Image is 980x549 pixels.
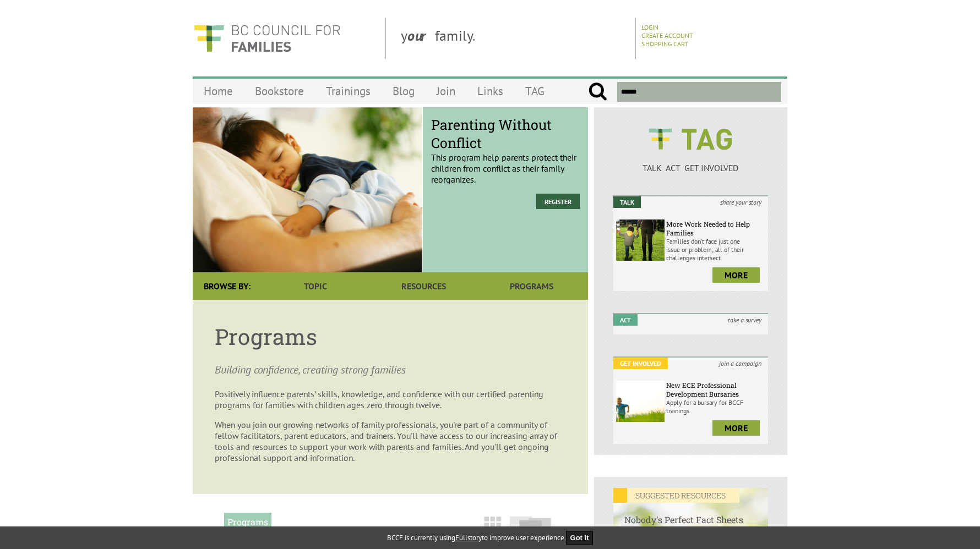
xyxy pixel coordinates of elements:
[714,196,768,208] i: share your story
[455,533,482,542] a: Fullstory
[588,82,607,102] input: Submit
[641,31,693,40] a: Create Account
[244,78,315,104] a: Bookstore
[215,388,566,410] p: Positively influence parents' skills, knowledge, and confidence with our certified parenting prog...
[193,272,262,300] div: Browse By:
[392,18,636,59] div: y family.
[613,151,768,173] a: TALK ACT GET INVOLVED
[641,40,688,48] a: Shopping Cart
[431,116,580,152] span: Parenting Without Conflict
[613,162,768,173] p: TALK ACT GET INVOLVED
[712,267,760,283] a: more
[466,78,514,104] a: Links
[510,516,551,534] img: slide-icon.png
[721,314,768,326] i: take a survey
[507,521,554,539] a: Slide View
[224,513,271,531] h2: Programs
[613,525,768,547] p: Download our bra...
[613,358,668,369] em: Get Involved
[215,419,566,463] p: When you join our growing networks of family professionals, you're part of a community of fellow ...
[431,124,580,185] p: This program help parents protect their children from conflict as their family reorganizes.
[712,358,768,369] i: join a campaign
[613,196,641,208] em: Talk
[369,272,477,300] a: Resources
[215,362,566,377] p: Building confidence, creating strong families
[382,78,426,104] a: Blog
[426,78,466,104] a: Join
[613,503,768,525] h6: Nobody's Perfect Fact Sheets
[514,78,556,104] a: TAG
[193,78,244,104] a: Home
[315,78,382,104] a: Trainings
[613,488,739,503] em: SUGGESTED RESOURCES
[407,26,435,45] strong: our
[193,18,341,59] img: BC Council for FAMILIES
[536,194,580,209] a: Register
[215,322,566,351] h1: Programs
[666,237,765,262] p: Families don’t face just one issue or problem; all of their challenges intersect.
[712,420,760,436] a: more
[641,118,740,160] img: BCCF's TAG Logo
[666,219,765,237] h6: More Work Needed to Help Families
[478,272,586,300] a: Programs
[641,23,658,31] a: Login
[666,381,765,398] h6: New ECE Professional Development Bursaries
[613,314,638,326] em: Act
[481,521,504,539] a: Grid View
[262,272,369,300] a: Topic
[484,517,501,534] img: grid-icon.png
[566,531,594,545] button: Got it
[666,398,765,415] p: Apply for a bursary for BCCF trainings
